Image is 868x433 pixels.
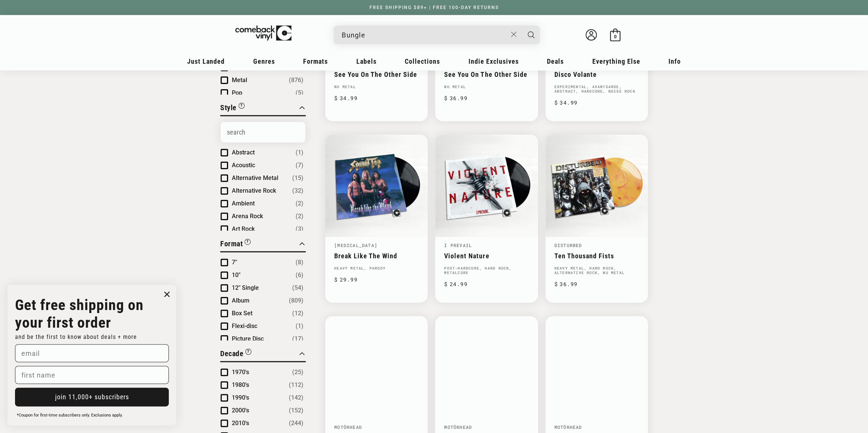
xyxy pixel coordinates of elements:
span: 10" [232,271,240,279]
span: Number of products: (142) [289,393,303,402]
span: 7" [232,259,237,266]
span: Decade [220,349,243,358]
span: Album [232,297,249,304]
span: Number of products: (54) [292,283,303,292]
a: Break Like The Wind [334,252,419,260]
span: Number of products: (8) [296,258,303,267]
span: Style [220,103,237,112]
span: Number of products: (6) [296,271,303,280]
span: Number of products: (25) [292,368,303,377]
span: Collections [405,57,440,65]
span: Abstract [232,149,255,156]
span: 1990's [232,394,249,401]
span: Art Rock [232,225,255,232]
span: 1970's [232,369,249,376]
span: Number of products: (152) [289,406,303,415]
span: Arena Rock [232,213,263,220]
strong: Get free shipping on your first order [15,296,144,331]
a: [MEDICAL_DATA] [334,242,377,248]
span: Number of products: (876) [289,76,303,85]
button: Filter by Format [220,238,251,251]
input: email [15,344,169,362]
button: Close [507,26,521,43]
span: Ambient [232,200,255,207]
input: first name [15,366,169,384]
span: Genres [253,57,275,65]
span: Pop [232,89,242,96]
span: 2000's [232,407,249,414]
span: Number of products: (2) [296,212,303,221]
span: 2010's [232,420,249,427]
a: Violent Nature [444,252,529,260]
span: *Coupon for first-time subscribers only. Exclusions apply. [17,413,123,418]
button: join 11,000+ subscribers [15,388,169,406]
a: See You On The Other Side [444,70,529,78]
span: Number of products: (5) [296,88,303,97]
a: Motörhead [444,424,472,430]
span: Number of products: (17) [292,334,303,343]
a: See You On The Other Side [334,70,419,78]
span: Formats [303,57,328,65]
span: Alternative Rock [232,187,276,194]
span: Format [220,239,243,248]
a: Disturbed [554,242,582,248]
span: Alternative Metal [232,174,278,181]
span: Just Landed [187,57,225,65]
a: Motörhead [334,424,362,430]
span: Number of products: (1) [296,148,303,157]
span: Acoustic [232,162,255,169]
span: Info [668,57,681,65]
button: Close dialog [161,289,173,300]
a: Ten Thousand Fists [554,252,639,260]
input: When autocomplete results are available use up and down arrows to review and enter to select [342,27,507,43]
span: Number of products: (7) [296,161,303,170]
span: Labels [356,57,377,65]
span: Box Set [232,310,252,317]
span: Everything Else [592,57,640,65]
button: Search [522,25,541,44]
span: Number of products: (1) [296,322,303,331]
span: Number of products: (32) [292,186,303,195]
span: Deals [547,57,564,65]
span: Number of products: (809) [289,296,303,305]
a: Motörhead [554,424,582,430]
button: Filter by Style [220,102,245,115]
a: I Prevail [444,242,472,248]
span: 0 [614,34,617,39]
button: Filter by Decade [220,348,251,361]
span: Picture Disc [232,335,264,342]
input: Search Options [221,122,305,142]
span: Number of products: (15) [292,174,303,183]
span: 1980's [232,381,249,388]
span: Indie Exclusives [469,57,519,65]
div: Search [333,25,540,44]
span: Number of products: (2) [296,199,303,208]
span: Number of products: (244) [289,419,303,428]
a: Disco Volante [554,70,639,78]
span: and be the first to know about deals + more [15,333,137,340]
span: Metal [232,76,247,84]
span: Number of products: (3) [296,225,303,234]
span: Number of products: (112) [289,381,303,390]
span: Number of products: (12) [292,309,303,318]
a: FREE SHIPPING $89+ | FREE 100-DAY RETURNS [362,5,506,10]
span: 12" Single [232,284,259,291]
span: Flexi-disc [232,322,257,330]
